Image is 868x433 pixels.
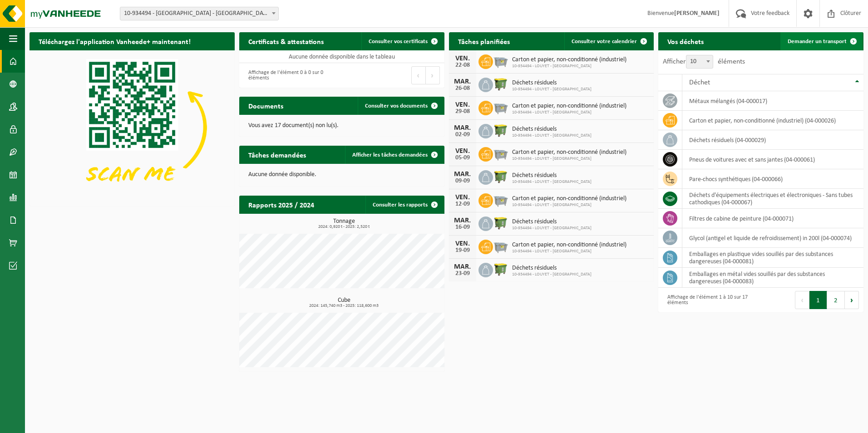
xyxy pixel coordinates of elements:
img: WB-2500-GAL-GY-01 [493,53,508,69]
div: MAR. [454,78,472,85]
h2: Tâches demandées [239,146,315,163]
span: Déchet [689,79,710,86]
button: Next [426,66,440,84]
div: 09-09 [454,178,472,184]
td: pare-chocs synthétiques (04-000066) [682,169,863,189]
h2: Tâches planifiées [449,32,519,50]
span: Consulter vos documents [365,103,428,109]
div: MAR. [454,263,472,271]
td: emballages en métal vides souillés par des substances dangereuses (04-000083) [682,268,863,288]
div: 19-09 [454,247,472,254]
span: 10-934494 - LOUYET - [GEOGRAPHIC_DATA] [512,156,626,162]
span: Consulter vos certificats [369,39,428,44]
span: 10-934494 - LOUYET - [GEOGRAPHIC_DATA] [512,226,592,231]
span: Carton et papier, non-conditionné (industriel) [512,149,626,156]
a: Afficher les tâches demandées [345,146,444,164]
button: Previous [795,291,809,309]
td: pneus de voitures avec et sans jantes (04-000061) [682,150,863,169]
label: Afficher éléments [663,58,745,65]
td: glycol (antigel et liquide de refroidissement) in 200l (04-000074) [682,228,863,248]
h3: Tonnage [244,218,444,229]
div: 29-08 [454,108,472,115]
div: VEN. [454,148,472,155]
div: VEN. [454,194,472,201]
img: WB-2500-GAL-GY-01 [493,192,508,207]
h2: Rapports 2025 / 2024 [239,196,323,213]
div: MAR. [454,124,472,132]
img: WB-1100-HPE-GN-50 [493,123,508,138]
p: Vous avez 17 document(s) non lu(s). [248,123,435,129]
td: carton et papier, non-conditionné (industriel) (04-000026) [682,111,863,130]
div: 26-08 [454,85,472,92]
td: emballages en plastique vides souillés par des substances dangereuses (04-000081) [682,248,863,268]
span: 2024: 0,920 t - 2025: 2,520 t [244,225,444,229]
span: 10-934494 - LOUYET - [GEOGRAPHIC_DATA] [512,202,626,208]
span: 10-934494 - LOUYET - [GEOGRAPHIC_DATA] [512,179,592,185]
div: 12-09 [454,201,472,207]
span: 10 [686,55,713,68]
span: 10-934494 - LOUYET - [GEOGRAPHIC_DATA] [512,133,592,138]
td: Aucune donnée disponible dans le tableau [239,50,444,63]
button: 2 [827,291,845,309]
span: 10-934494 - LOUYET - [GEOGRAPHIC_DATA] [512,249,626,254]
h2: Certificats & attestations [239,32,333,50]
span: 10-934494 - LOUYET - [GEOGRAPHIC_DATA] [512,64,626,69]
span: Déchets résiduels [512,172,592,179]
button: Next [845,291,859,309]
div: Affichage de l'élément 1 à 10 sur 17 éléments [663,290,756,310]
a: Consulter votre calendrier [564,32,653,50]
h2: Vos déchets [658,32,713,50]
span: 10-934494 - LOUYET - MONT ST GUIBERT - MONT-SAINT-GUIBERT [120,7,278,20]
div: 22-08 [454,62,472,69]
span: 10-934494 - LOUYET - MONT ST GUIBERT - MONT-SAINT-GUIBERT [120,7,279,20]
img: Download de VHEPlus App [30,50,235,204]
span: 2024: 145,740 m3 - 2025: 118,600 m3 [244,304,444,308]
span: Demander un transport [788,39,847,44]
a: Consulter vos documents [358,97,444,115]
span: 10-934494 - LOUYET - [GEOGRAPHIC_DATA] [512,110,626,115]
span: Déchets résiduels [512,79,592,87]
div: MAR. [454,217,472,224]
img: WB-1100-HPE-GN-50 [493,261,508,277]
td: métaux mélangés (04-000017) [682,91,863,111]
div: VEN. [454,101,472,108]
div: 05-09 [454,155,472,161]
strong: [PERSON_NAME] [674,10,720,17]
td: déchets d'équipements électriques et électroniques - Sans tubes cathodiques (04-000067) [682,189,863,209]
span: 10-934494 - LOUYET - [GEOGRAPHIC_DATA] [512,87,592,92]
span: 10-934494 - LOUYET - [GEOGRAPHIC_DATA] [512,272,592,277]
h3: Cube [244,297,444,308]
p: Aucune donnée disponible. [248,172,435,178]
button: 1 [809,291,827,309]
td: filtres de cabine de peinture (04-000071) [682,209,863,228]
img: WB-2500-GAL-GY-01 [493,238,508,254]
h2: Téléchargez l'application Vanheede+ maintenant! [30,32,200,50]
img: WB-2500-GAL-GY-01 [493,99,508,115]
span: Consulter votre calendrier [572,39,637,44]
div: Affichage de l'élément 0 à 0 sur 0 éléments [244,65,337,85]
img: WB-1100-HPE-GN-50 [493,215,508,231]
span: Déchets résiduels [512,265,592,272]
span: Carton et papier, non-conditionné (industriel) [512,103,626,110]
td: déchets résiduels (04-000029) [682,130,863,150]
div: VEN. [454,55,472,62]
span: Carton et papier, non-conditionné (industriel) [512,195,626,202]
a: Consulter vos certificats [361,32,444,50]
span: 10 [686,55,713,69]
a: Consulter les rapports [365,196,444,214]
span: Déchets résiduels [512,126,592,133]
div: 02-09 [454,132,472,138]
div: 16-09 [454,224,472,231]
img: WB-1100-HPE-GN-50 [493,169,508,184]
span: Carton et papier, non-conditionné (industriel) [512,56,626,64]
span: Afficher les tâches demandées [352,152,428,158]
span: Déchets résiduels [512,218,592,226]
img: WB-2500-GAL-GY-01 [493,146,508,161]
div: VEN. [454,240,472,247]
h2: Documents [239,97,292,114]
div: 23-09 [454,271,472,277]
img: WB-1100-HPE-GN-50 [493,76,508,92]
div: MAR. [454,171,472,178]
span: Carton et papier, non-conditionné (industriel) [512,241,626,249]
a: Demander un transport [780,32,863,50]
